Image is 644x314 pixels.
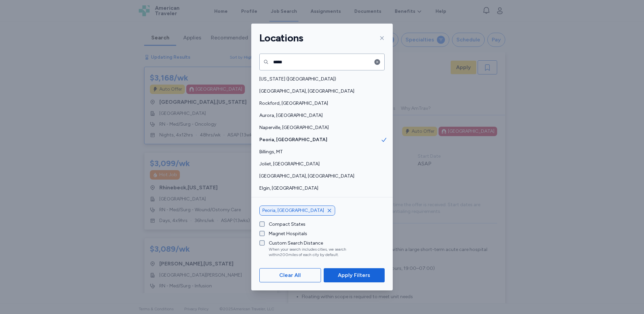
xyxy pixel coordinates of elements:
[259,100,381,107] span: Rockford, [GEOGRAPHIC_DATA]
[269,247,374,257] div: When your search includes cities, we search within 200 miles of each city by default.
[259,161,381,167] span: Joliet, [GEOGRAPHIC_DATA]
[265,230,307,237] label: Magnet Hospitals
[259,173,381,180] span: [GEOGRAPHIC_DATA], [GEOGRAPHIC_DATA]
[259,268,321,282] button: Clear All
[259,112,381,119] span: Aurora, [GEOGRAPHIC_DATA]
[259,185,381,192] span: Elgin, [GEOGRAPHIC_DATA]
[259,149,381,155] span: Billings, MT
[265,221,305,228] label: Compact States
[259,32,303,44] h1: Locations
[259,76,381,83] span: [US_STATE] ([GEOGRAPHIC_DATA])
[262,207,324,214] span: Peoria, [GEOGRAPHIC_DATA]
[324,268,385,282] button: Apply Filters
[269,240,374,247] div: Custom Search Distance
[338,271,370,279] span: Apply Filters
[259,88,381,95] span: [GEOGRAPHIC_DATA], [GEOGRAPHIC_DATA]
[259,136,381,143] span: Peoria, [GEOGRAPHIC_DATA]
[279,271,301,279] span: Clear All
[259,124,381,131] span: Naperville, [GEOGRAPHIC_DATA]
